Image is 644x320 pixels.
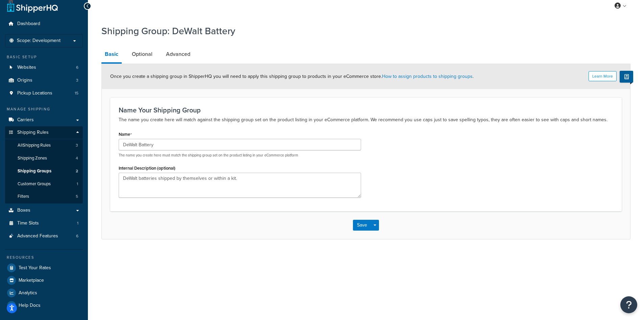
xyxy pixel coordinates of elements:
[119,166,175,171] label: Internal Description (optional)
[119,106,613,114] h3: Name Your Shipping Group
[18,143,51,148] span: All Shipping Rules
[5,139,83,152] a: AllShipping Rules3
[5,126,83,204] li: Shipping Rules
[119,153,361,158] p: The name you create here must match the shipping group set on the product listing in your eCommer...
[5,106,83,112] div: Manage Shipping
[76,143,78,148] span: 3
[76,155,78,161] span: 4
[17,208,30,213] span: Boxes
[17,130,49,135] span: Shipping Rules
[17,78,32,83] span: Origins
[19,265,51,271] span: Test Your Rates
[17,220,39,226] span: Time Slots
[128,46,156,62] a: Optional
[5,299,83,312] a: Help Docs
[5,217,83,230] a: Time Slots1
[5,114,83,126] a: Carriers
[17,65,36,70] span: Websites
[5,274,83,286] a: Marketplace
[5,54,83,60] div: Basic Setup
[5,87,83,100] a: Pickup Locations15
[17,21,40,27] span: Dashboard
[589,71,617,81] button: Learn More
[5,152,83,165] a: Shipping Zones4
[76,168,78,174] span: 2
[17,117,34,123] span: Carriers
[18,194,29,199] span: Filters
[5,178,83,190] a: Customer Groups1
[5,287,83,299] a: Analytics
[76,194,78,199] span: 5
[620,71,633,83] button: Show Help Docs
[77,220,78,226] span: 1
[76,233,78,239] span: 6
[163,46,194,62] a: Advanced
[5,87,83,100] li: Pickup Locations
[101,46,122,64] a: Basic
[5,126,83,139] a: Shipping Rules
[5,204,83,217] a: Boxes
[353,220,371,231] button: Save
[17,38,61,44] span: Scope: Development
[5,18,83,30] a: Dashboard
[76,65,78,70] span: 6
[17,233,58,239] span: Advanced Features
[5,152,83,165] li: Shipping Zones
[19,278,44,283] span: Marketplace
[110,73,474,80] span: Once you create a shipping group in ShipperHQ you will need to apply this shipping group to produ...
[5,74,83,87] li: Origins
[620,296,637,313] button: Open Resource Center
[5,190,83,203] a: Filters5
[75,90,78,96] span: 15
[19,303,41,308] span: Help Docs
[5,178,83,190] li: Customer Groups
[5,74,83,87] a: Origins3
[5,165,83,177] li: Shipping Groups
[5,165,83,177] a: Shipping Groups2
[119,132,132,137] label: Name
[5,190,83,203] li: Filters
[5,230,83,242] a: Advanced Features6
[18,168,51,174] span: Shipping Groups
[5,230,83,242] li: Advanced Features
[19,290,37,296] span: Analytics
[5,255,83,260] div: Resources
[382,73,473,80] a: How to assign products to shipping groups
[76,78,78,83] span: 3
[5,61,83,74] a: Websites6
[119,116,613,124] p: The name you create here will match against the shipping group set on the product listing in your...
[119,173,361,198] textarea: DeWalt batteries shipped by themselves or within a kit.
[5,61,83,74] li: Websites
[5,262,83,274] a: Test Your Rates
[18,155,47,161] span: Shipping Zones
[101,24,622,38] h1: Shipping Group: DeWalt Battery
[77,181,78,187] span: 1
[18,181,51,187] span: Customer Groups
[17,90,52,96] span: Pickup Locations
[5,217,83,230] li: Time Slots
